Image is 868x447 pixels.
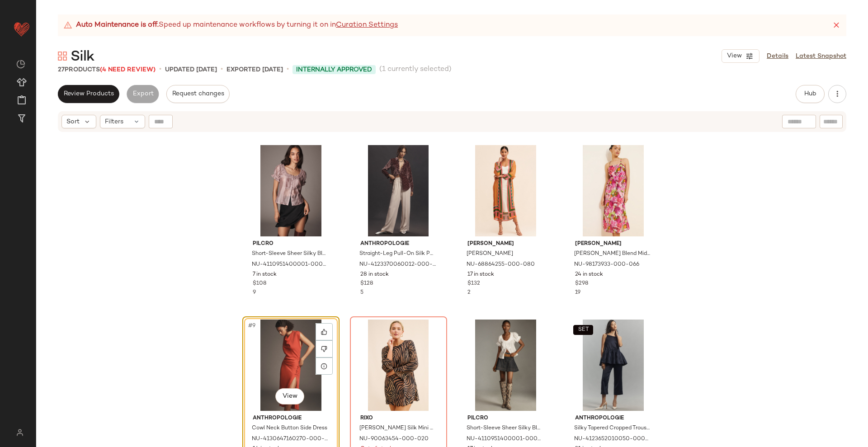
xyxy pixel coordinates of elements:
[359,424,436,433] span: [PERSON_NAME] Silk Mini Dress
[63,90,114,98] span: Review Products
[467,280,480,288] span: $132
[253,280,266,288] span: $108
[568,145,659,236] img: 98173933_066_b
[573,325,593,335] button: SET
[159,64,161,75] span: •
[575,290,580,296] span: 19
[467,290,471,296] span: 2
[100,66,156,73] span: (4 Need Review)
[575,280,588,288] span: $298
[467,250,513,258] span: [PERSON_NAME]
[252,261,328,269] span: NU-4110951400001-000-004
[804,90,816,98] span: Hub
[726,52,742,60] span: View
[71,48,94,66] span: Silk
[796,52,846,61] a: Latest Snapshot
[359,435,429,443] span: NU-90063454-000-020
[360,240,437,248] span: Anthropologie
[359,250,436,258] span: Straight-Leg Pull-On Silk Pants
[360,290,363,296] span: 5
[467,435,543,443] span: NU-4110951400001-000-010
[575,240,651,248] span: [PERSON_NAME]
[574,424,651,433] span: Silky Tapered Cropped Trousers
[63,20,398,31] div: Speed up maintenance workflows by turning it on in
[11,429,28,436] img: svg%3e
[252,250,328,258] span: Short-Sleeve Sheer Silky Blouse
[253,271,277,279] span: 7 in stock
[245,320,336,411] img: 4130647160270_060_b
[287,64,289,75] span: •
[360,280,373,288] span: $128
[796,85,825,103] button: Hub
[379,64,452,75] span: (1 currently selected)
[360,271,389,279] span: 28 in stock
[58,85,119,103] button: Review Products
[467,271,494,279] span: 17 in stock
[253,240,329,248] span: Pilcro
[360,414,437,423] span: RIXO
[353,320,444,411] img: 90063454_020_c
[467,261,535,269] span: NU-68864255-000-080
[252,424,327,433] span: Cowl Neck Button Side Dress
[282,393,297,400] span: View
[252,435,328,443] span: NU-4130647160270-000-060
[253,290,256,296] span: 9
[359,261,436,269] span: NU-4123370060012-000-024
[275,388,304,405] button: View
[166,85,230,103] button: Request changes
[13,20,31,38] img: heart_red.DM2ytmEG.svg
[577,327,589,333] span: SET
[76,20,159,31] strong: Auto Maintenance is off.
[467,240,544,248] span: [PERSON_NAME]
[16,60,25,69] img: svg%3e
[296,65,372,75] span: Internally Approved
[247,321,257,330] span: #9
[574,250,651,258] span: [PERSON_NAME] Blend Midi Dress
[460,320,551,411] img: 4110951400001_010_b4
[105,117,123,127] span: Filters
[460,145,551,236] img: 68864255_080_b3
[574,261,639,269] span: NU-98173933-000-066
[767,52,788,61] a: Details
[575,414,651,423] span: Anthropologie
[58,66,65,73] span: 27
[467,424,543,433] span: Short-Sleeve Sheer Silky Blouse
[467,414,544,423] span: Pilcro
[574,435,651,443] span: NU-4123652010050-000-041
[226,65,283,75] p: Exported [DATE]
[165,65,217,75] p: updated [DATE]
[575,271,603,279] span: 24 in stock
[245,145,336,236] img: 4110951400001_004_b
[336,20,398,31] a: Curation Settings
[221,64,223,75] span: •
[58,52,67,61] img: svg%3e
[568,320,659,411] img: 4123652010050_041_b
[66,117,80,127] span: Sort
[58,65,156,75] div: Products
[722,49,759,63] button: View
[172,90,224,98] span: Request changes
[353,145,444,236] img: 4123370060012_024_b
